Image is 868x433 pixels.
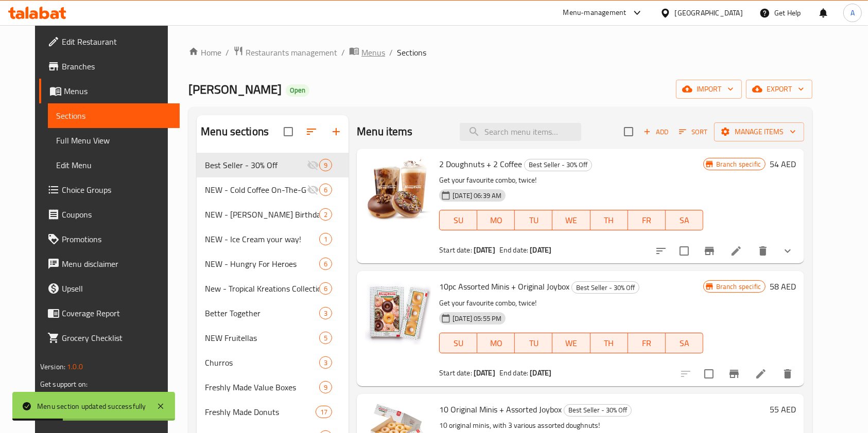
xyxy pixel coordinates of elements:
[730,245,742,257] a: Edit menu item
[557,336,586,351] span: WE
[571,281,639,294] div: Best Seller - 30% Off
[746,80,812,99] button: export
[448,191,506,201] span: [DATE] 06:39 AM
[365,157,431,223] img: 2 Doughnuts + 2 Coffee
[197,227,349,251] div: NEW - Ice Cream your way!1
[782,245,794,257] svg: Show Choices
[320,309,332,318] span: 3
[319,233,332,245] div: items
[474,366,495,380] b: [DATE]
[197,326,349,350] div: NEW Fruitellas5
[439,210,477,230] button: SU
[319,356,332,369] div: items
[557,213,586,228] span: WE
[712,282,765,292] span: Branch specific
[676,124,710,140] button: Sort
[62,60,172,73] span: Branches
[679,126,707,138] span: Sort
[39,276,180,301] a: Upsell
[320,234,332,244] span: 1
[39,301,180,326] a: Coverage Report
[205,381,319,393] div: Freshly Made Value Boxes
[201,124,269,139] h2: Menu sections
[319,258,332,270] div: items
[205,258,319,270] span: NEW - Hungry For Heroes
[439,243,472,257] span: Start date:
[525,159,592,171] span: Best Seller - 30% Off
[712,159,765,169] span: Branch specific
[474,243,495,257] b: [DATE]
[62,184,172,196] span: Choice Groups
[197,177,349,202] div: NEW - Cold Coffee On-The-Go6
[698,363,720,385] span: Select to update
[316,407,332,417] span: 17
[307,184,319,196] svg: Inactive section
[357,124,413,139] h2: Menu items
[62,282,172,295] span: Upsell
[197,375,349,400] div: Freshly Made Value Boxes9
[722,362,747,386] button: Branch-specific-item
[320,383,332,392] span: 9
[39,326,180,350] a: Grocery Checklist
[197,400,349,424] div: Freshly Made Donuts17
[595,336,624,351] span: TH
[754,83,804,96] span: export
[64,85,172,97] span: Menus
[572,282,639,294] span: Best Seller - 30% Off
[48,153,180,177] a: Edit Menu
[205,159,307,171] span: Best Seller - 30% Off
[319,282,332,295] div: items
[564,404,632,417] div: Best Seller - 30% Off
[319,332,332,344] div: items
[320,358,332,368] span: 3
[460,123,581,141] input: search
[444,213,473,228] span: SU
[673,240,695,262] span: Select to update
[628,333,666,353] button: FR
[448,314,506,323] span: [DATE] 05:55 PM
[684,83,734,96] span: import
[639,124,672,140] button: Add
[56,110,172,122] span: Sections
[320,284,332,294] span: 6
[205,406,316,418] span: Freshly Made Donuts
[564,404,631,416] span: Best Seller - 30% Off
[552,210,590,230] button: WE
[515,210,552,230] button: TU
[205,356,319,369] span: Churros
[233,46,337,59] a: Restaurants management
[205,208,319,221] span: NEW - [PERSON_NAME] Birthday!
[552,333,590,353] button: WE
[205,332,319,344] div: NEW Fruitellas
[299,119,324,144] span: Sort sections
[595,213,624,228] span: TH
[481,213,511,228] span: MO
[39,29,180,54] a: Edit Restaurant
[39,79,180,103] a: Menus
[197,153,349,177] div: Best Seller - 30% Off9
[439,297,703,310] p: Get your favourite combo, twice!
[439,419,766,432] p: 10 original minis, with 3 various assorted doughnuts!
[365,279,431,345] img: 10pc Assorted Minis + Original Joybox
[755,368,767,380] a: Edit menu item
[62,35,172,48] span: Edit Restaurant
[205,307,319,319] span: Better Together
[642,126,670,138] span: Add
[341,46,345,59] li: /
[205,184,307,196] span: NEW - Cold Coffee On-The-Go
[205,208,319,221] div: NEW - Krispy Kreme Birthday!
[770,279,796,294] h6: 58 AED
[349,46,385,59] a: Menus
[639,124,672,140] span: Add item
[439,279,569,294] span: 10pc Assorted Minis + Original Joybox
[320,160,332,170] span: 9
[39,54,180,79] a: Branches
[319,159,332,171] div: items
[439,174,703,187] p: Get your favourite combo, twice!
[519,336,548,351] span: TU
[389,46,393,59] li: /
[286,86,309,95] span: Open
[850,7,855,19] span: A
